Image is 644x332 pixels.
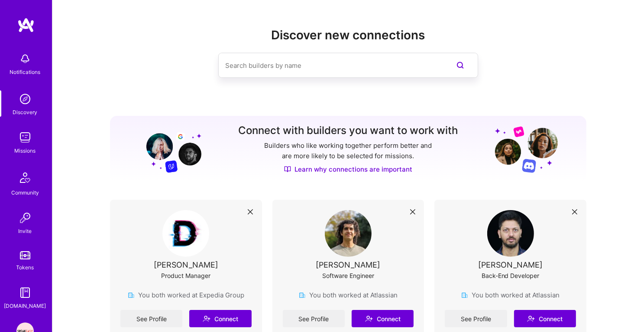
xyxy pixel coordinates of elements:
[478,260,543,269] div: [PERSON_NAME]
[322,271,374,280] div: Software Engineer
[284,165,412,174] a: Learn why connections are important
[16,90,34,108] img: discovery
[19,227,32,236] div: Invite
[162,210,209,257] img: User Avatar
[203,315,210,322] i: icon Connect
[154,260,218,269] div: [PERSON_NAME]
[410,209,415,214] i: icon Close
[17,17,35,33] img: logo
[284,166,291,173] img: Discover
[239,124,458,137] h3: Connect with builders you want to work with
[445,310,507,327] a: See Profile
[365,315,373,322] i: icon Connect
[13,108,38,117] div: Discovery
[16,263,34,272] div: Tokens
[299,290,398,300] div: You both worked at Atlassian
[16,129,34,146] img: teamwork
[248,209,253,214] i: icon Close
[299,292,306,299] img: company icon
[482,271,540,280] div: Back-End Developer
[16,284,34,301] img: guide book
[128,292,135,299] img: company icon
[120,310,182,327] a: See Profile
[16,209,34,227] img: Invite
[572,209,577,214] i: icon Close
[15,146,36,155] div: Missions
[514,310,576,327] button: Connect
[225,54,437,77] input: Search builders by name
[4,301,46,310] div: [DOMAIN_NAME]
[139,125,201,173] img: Grow your network
[461,292,468,299] img: company icon
[352,310,414,327] button: Connect
[455,60,466,70] i: icon SearchPurple
[16,50,34,67] img: bell
[161,271,210,280] div: Product Manager
[20,251,30,259] img: tokens
[325,210,372,257] img: User Avatar
[10,67,41,77] div: Notifications
[487,210,534,257] img: User Avatar
[189,310,251,327] button: Connect
[495,126,558,173] img: Grow your network
[263,140,434,161] p: Builders who like working together perform better and are more likely to be selected for missions.
[128,290,244,300] div: You both worked at Expedia Group
[11,188,39,197] div: Community
[316,260,380,269] div: [PERSON_NAME]
[527,315,535,322] i: icon Connect
[461,290,560,300] div: You both worked at Atlassian
[283,310,345,327] a: See Profile
[15,167,36,188] img: Community
[110,28,586,42] h2: Discover new connections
